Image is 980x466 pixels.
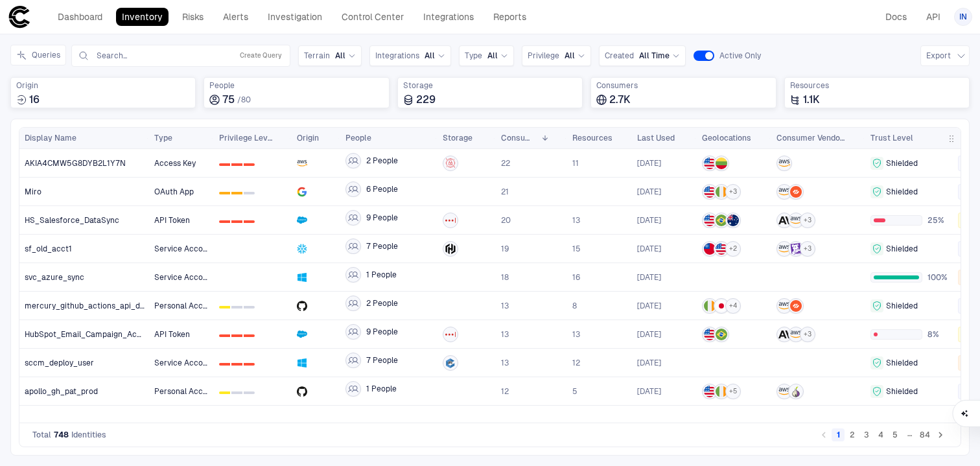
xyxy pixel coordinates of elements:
img: JP [716,300,727,312]
span: sf_old_acct1 [25,244,72,254]
span: 16 [29,93,40,106]
span: Service Account [154,358,215,367]
div: 23.4.2025 11:57:13 [637,301,661,311]
span: Miro [25,187,41,197]
span: Consumers [596,80,770,91]
div: 6.5.2025 15:02:26 [637,158,661,169]
a: Alerts [217,8,254,26]
div: 1 [231,163,242,166]
span: All [565,51,575,61]
div: Palo Alto Networks [790,300,802,312]
img: AU [727,215,739,226]
span: 12 [572,358,580,368]
span: [DATE] [637,158,661,169]
div: AWS [790,215,802,226]
div: AWS [790,329,802,340]
div: Total sources where identities were created [10,77,196,108]
span: Last Used [637,133,675,143]
div: 18.2.2025 13:07:26 [637,272,661,283]
a: Integrations [417,8,480,26]
div: 0 [219,220,230,223]
div: 1 [231,192,242,194]
div: 18.2.2025 13:07:26 [637,358,661,368]
div: Palo Alto Networks [790,186,802,198]
span: Service Account [154,244,215,253]
span: apollo_gh_pat_prod [25,386,98,397]
div: 0 [219,163,230,166]
span: + 5 [729,387,737,396]
span: Privilege Level [219,133,274,143]
span: Consumer Vendors [776,133,847,143]
span: People [345,133,371,143]
span: API Token [154,330,190,339]
div: 2 [244,192,255,194]
div: Tor [790,386,802,397]
button: Go to page 5 [889,428,902,441]
img: US [704,329,716,340]
span: 2.7K‏ [609,93,631,106]
span: 18 [501,272,509,283]
span: 6 People [366,184,398,194]
span: 1.1K‏ [803,93,820,106]
span: 1 People [366,384,397,394]
div: 2 [244,363,255,366]
span: Geolocations [702,133,751,143]
div: 2 [244,306,255,309]
span: Shielded [886,386,918,397]
span: + 2 [729,244,737,253]
div: … [903,428,916,441]
span: HubSpot_Email_Campaign_Access [25,329,145,340]
span: 8% [927,329,948,340]
span: API Token [154,216,190,225]
img: US [704,186,716,198]
span: 8 [572,301,577,311]
div: 17.2.2025 13:54:01 [637,329,661,340]
span: 20 [501,215,511,226]
span: 13 [572,215,580,226]
span: Personal Access Token [154,387,239,396]
span: Origin [297,133,319,143]
span: Identities [71,430,106,440]
span: Type [154,133,172,143]
span: Shielded [886,358,918,368]
div: Total employees associated with identities [204,77,389,108]
span: Storage [403,80,577,91]
span: + 3 [804,216,811,225]
span: All [335,51,345,61]
span: 12 [501,386,509,397]
span: Created [605,51,634,61]
span: IN [959,12,967,22]
span: svc_azure_sync [25,272,84,283]
span: [DATE] [637,301,661,311]
span: 7 People [366,355,398,366]
a: Docs [880,8,913,26]
span: [DATE] [637,244,661,254]
button: IN [954,8,972,26]
div: AWS [778,386,790,397]
span: 13 [501,301,509,311]
span: 2 People [366,156,398,166]
span: 75 [222,93,235,106]
img: IE [704,300,716,312]
span: 2 People [366,298,398,309]
div: 1 [231,391,242,394]
a: Control Center [336,8,410,26]
div: AWS [778,243,790,255]
a: Dashboard [52,8,108,26]
span: 80 [241,95,251,104]
span: 1 People [366,270,397,280]
button: page 1 [832,428,845,441]
div: 19.4.2025 11:52:16 [637,215,661,226]
div: 0 [219,334,230,337]
div: Anthropic [778,215,790,226]
span: sccm_deploy_user [25,358,94,368]
span: Shielded [886,158,918,169]
button: Go to page 2 [846,428,859,441]
img: US [704,215,716,226]
span: 11 [572,158,579,169]
span: Shielded [886,187,918,197]
div: 18.4.2025 15:00:51 [637,244,661,254]
span: All [487,51,498,61]
div: 0 [219,363,230,366]
div: 1 [231,334,242,337]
